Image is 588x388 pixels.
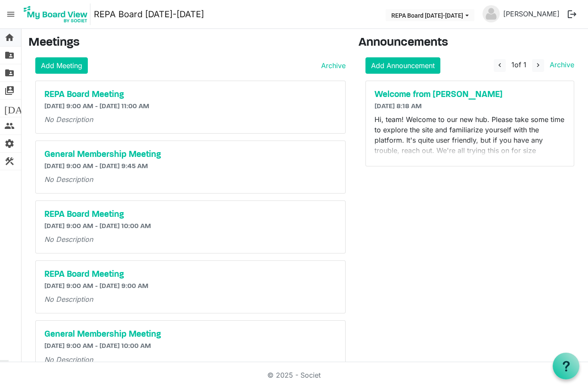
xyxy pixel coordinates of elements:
span: people [4,117,15,135]
a: REPA Board [DATE]-[DATE] [94,6,204,23]
span: menu [3,6,19,22]
span: 1 [511,60,514,69]
h6: [DATE] 9:00 AM - [DATE] 10:00 AM [44,222,337,231]
a: My Board View Logo [21,3,94,25]
img: My Board View Logo [21,3,90,25]
a: General Membership Meeting [44,150,337,160]
button: navigate_before [494,59,506,72]
a: General Membership Meeting [44,329,337,340]
p: No Description [44,114,337,125]
span: navigate_next [534,61,542,69]
h6: [DATE] 9:00 AM - [DATE] 11:00 AM [44,103,337,111]
span: settings [4,135,15,152]
a: Archive [546,60,574,69]
p: Hi, team! Welcome to our new hub. Please take some time to explore the site and familiarize yours... [374,114,566,197]
a: Welcome from [PERSON_NAME] [374,90,566,100]
p: No Description [44,174,337,185]
h6: [DATE] 9:00 AM - [DATE] 10:00 AM [44,342,337,350]
span: [DATE] [4,100,37,117]
a: Archive [318,60,346,71]
button: navigate_next [532,59,544,72]
img: no-profile-picture.svg [483,5,500,22]
p: No Description [44,234,337,244]
a: Add Announcement [365,57,440,74]
a: [PERSON_NAME] [500,5,563,22]
span: switch_account [4,82,15,99]
button: logout [563,5,581,23]
h3: Meetings [28,36,346,50]
span: folder_shared [4,64,15,81]
p: No Description [44,294,337,304]
p: No Description [44,354,337,365]
span: construction [4,153,15,170]
button: REPA Board 2025-2026 dropdownbutton [386,9,474,21]
span: folder_shared [4,47,15,64]
span: navigate_before [496,61,504,69]
a: REPA Board Meeting [44,210,337,220]
h6: [DATE] 9:00 AM - [DATE] 9:00 AM [44,282,337,291]
span: of 1 [511,60,526,69]
a: Add Meeting [35,57,88,74]
a: REPA Board Meeting [44,90,337,100]
a: © 2025 - Societ [267,371,321,379]
a: REPA Board Meeting [44,269,337,280]
span: [DATE] 8:18 AM [374,103,422,110]
span: home [4,29,15,46]
h6: [DATE] 9:00 AM - [DATE] 9:45 AM [44,163,337,171]
h3: Announcements [359,36,582,50]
